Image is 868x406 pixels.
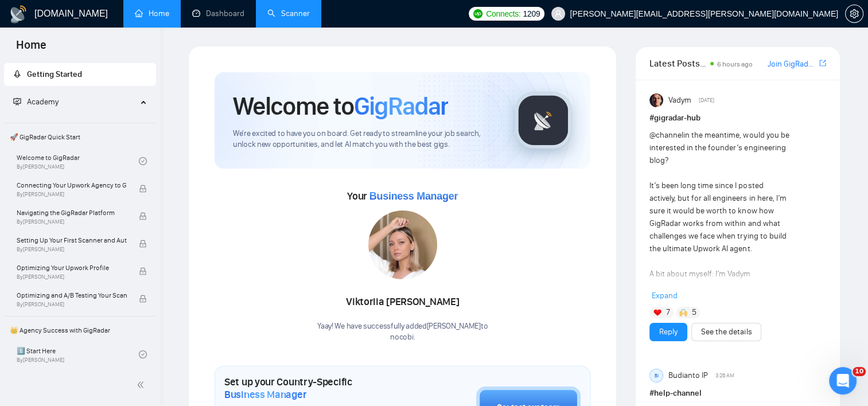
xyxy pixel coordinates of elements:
span: [DATE] [699,95,714,106]
a: homeHome [135,9,169,18]
span: 10 [853,367,866,376]
span: By [PERSON_NAME] [17,246,127,253]
span: lock [139,240,147,248]
h1: # help-channel [649,387,826,400]
span: By [PERSON_NAME] [17,218,127,225]
iframe: Intercom live chat [829,367,857,395]
span: lock [139,185,147,193]
a: 1️⃣ Start HereBy[PERSON_NAME] [17,342,139,367]
img: logo [9,5,28,24]
img: 1686859828830-18.jpg [368,210,437,279]
span: export [819,58,826,68]
span: Academy [27,97,59,107]
li: Getting Started [4,63,156,86]
span: GigRadar [354,91,448,122]
div: Viktoriia [PERSON_NAME] [317,292,488,312]
span: 7 [666,307,670,318]
span: Setting Up Your First Scanner and Auto-Bidder [17,235,127,246]
span: Latest Posts from the GigRadar Community [649,56,707,71]
a: Reply [659,326,678,338]
a: Welcome to GigRadarBy[PERSON_NAME] [17,149,139,174]
img: 🙌 [679,309,687,317]
span: lock [139,212,147,220]
div: Yaay! We have successfully added [PERSON_NAME] to [317,321,488,343]
span: Expand [652,291,678,300]
button: Reply [649,323,687,341]
h1: # gigradar-hub [649,112,826,124]
span: 3:26 AM [715,370,734,381]
span: By [PERSON_NAME] [17,191,127,198]
span: lock [139,267,147,275]
p: nocobi . [317,332,488,343]
a: export [819,58,826,69]
span: user [554,10,562,18]
span: Business Manager [224,388,306,401]
span: setting [846,9,863,18]
div: BI [650,369,663,382]
span: Connecting Your Upwork Agency to GigRadar [17,179,127,191]
a: dashboardDashboard [192,9,244,18]
img: upwork-logo.png [473,9,482,18]
img: Vadym [649,93,663,107]
span: double-left [137,379,148,391]
img: ❤️ [653,309,661,317]
h1: Welcome to [233,91,448,122]
a: searchScanner [267,9,310,18]
h1: Set up your Country-Specific [224,376,419,401]
span: By [PERSON_NAME] [17,274,127,280]
span: check-circle [139,157,147,165]
span: lock [139,295,147,303]
span: rocket [13,70,21,78]
span: Business Manager [369,190,458,202]
button: See the details [691,323,761,341]
span: Connects: [486,7,520,20]
span: 1209 [523,7,540,20]
span: @channel [649,130,683,140]
span: Budianto IP [668,369,708,382]
span: Getting Started [27,69,82,79]
span: Navigating the GigRadar Platform [17,207,127,218]
span: Academy [13,97,59,107]
a: See the details [701,326,752,338]
a: Join GigRadar Slack Community [767,58,817,71]
span: 6 hours ago [717,60,753,68]
span: 5 [692,307,696,318]
span: Optimizing Your Upwork Profile [17,262,127,274]
span: Vadym [668,94,691,107]
span: 🚀 GigRadar Quick Start [5,126,155,149]
span: By [PERSON_NAME] [17,301,127,308]
span: fund-projection-screen [13,97,21,106]
span: We're excited to have you on board. Get ready to streamline your job search, unlock new opportuni... [233,128,496,150]
span: Optimizing and A/B Testing Your Scanner for Better Results [17,290,127,301]
img: gigradar-logo.png [515,92,572,149]
button: setting [845,5,863,23]
span: 👑 Agency Success with GigRadar [5,319,155,342]
span: check-circle [139,350,147,358]
span: Home [7,37,56,61]
span: Your [347,190,458,202]
a: setting [845,9,863,18]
